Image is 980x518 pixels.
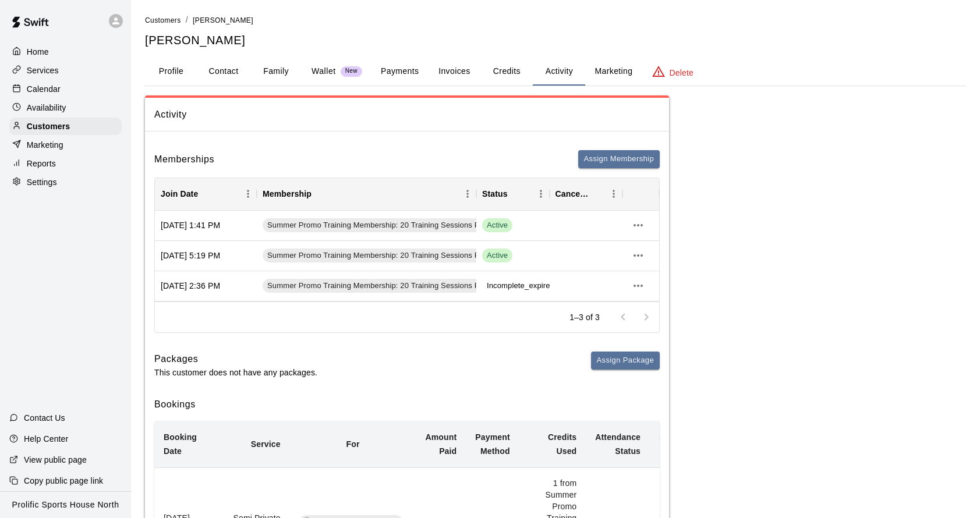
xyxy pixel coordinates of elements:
[198,186,214,202] button: Sort
[628,215,648,235] button: more actions
[164,432,197,456] b: Booking Date
[628,276,648,296] button: more actions
[459,185,476,203] button: Menu
[27,139,63,151] p: Marketing
[257,178,476,210] div: Membership
[372,58,428,86] button: Payments
[145,58,966,86] div: basic tabs example
[482,250,512,261] span: Active
[9,173,122,191] a: Settings
[145,58,197,86] button: Profile
[154,367,317,378] p: This customer does not have any packages.
[145,14,966,27] nav: breadcrumb
[426,432,457,456] b: Amount Paid
[9,99,122,116] a: Availability
[263,279,519,293] a: Summer Promo Training Membership: 20 Training Sessions Per Month
[27,102,66,113] p: Availability
[585,58,642,86] button: Marketing
[145,15,181,24] a: Customers
[155,211,257,241] div: [DATE] 1:41 PM
[250,58,302,86] button: Family
[670,67,694,79] p: Delete
[197,58,250,86] button: Contact
[548,432,576,456] b: Credits Used
[9,136,122,154] a: Marketing
[569,311,600,323] p: 1–3 of 3
[550,178,623,210] div: Cancel Date
[341,68,362,75] span: New
[186,14,188,26] li: /
[24,454,87,466] p: View public page
[659,432,710,456] b: Participating Staff
[482,281,559,292] span: Incomplete_expired
[9,80,122,98] a: Calendar
[161,178,198,210] div: Join Date
[145,33,966,48] h5: [PERSON_NAME]
[482,178,508,210] div: Status
[155,178,257,210] div: Join Date
[154,397,660,412] h6: Bookings
[346,439,360,449] b: For
[24,412,65,424] p: Contact Us
[154,152,214,167] h6: Memberships
[482,249,512,262] span: Active
[9,118,122,135] a: Customers
[9,43,122,61] a: Home
[27,46,49,58] p: Home
[482,220,512,231] span: Active
[578,150,660,168] button: Assign Membership
[251,439,281,449] b: Service
[155,271,257,301] div: [DATE] 2:36 PM
[239,185,257,203] button: Menu
[556,178,589,210] div: Cancel Date
[154,107,660,122] span: Activity
[9,155,122,172] a: Reports
[508,186,524,202] button: Sort
[145,16,181,24] span: Customers
[532,185,550,203] button: Menu
[263,281,515,292] span: Summer Promo Training Membership: 20 Training Sessions Per Month
[263,220,515,231] span: Summer Promo Training Membership: 20 Training Sessions Per Month
[605,185,622,203] button: Menu
[193,16,253,24] span: [PERSON_NAME]
[155,241,257,271] div: [DATE] 5:19 PM
[428,58,480,86] button: Invoices
[482,218,512,232] span: Active
[24,433,68,445] p: Help Center
[533,58,585,86] button: Activity
[591,352,660,370] button: Assign Package
[480,58,533,86] button: Credits
[476,178,550,210] div: Status
[12,499,119,511] p: Prolific Sports House North
[27,158,56,169] p: Reports
[9,62,122,79] a: Services
[263,218,519,232] a: Summer Promo Training Membership: 20 Training Sessions Per Month
[628,246,648,265] button: more actions
[27,83,61,95] p: Calendar
[312,186,328,202] button: Sort
[589,186,605,202] button: Sort
[475,432,510,456] b: Payment Method
[482,279,559,293] span: Incomplete_expired
[312,65,336,77] p: Wallet
[27,120,70,132] p: Customers
[27,65,59,76] p: Services
[154,352,317,367] h6: Packages
[24,475,103,487] p: Copy public page link
[595,432,641,456] b: Attendance Status
[27,176,57,188] p: Settings
[263,250,515,261] span: Summer Promo Training Membership: 20 Training Sessions Per Month
[263,249,519,262] a: Summer Promo Training Membership: 20 Training Sessions Per Month
[263,178,312,210] div: Membership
